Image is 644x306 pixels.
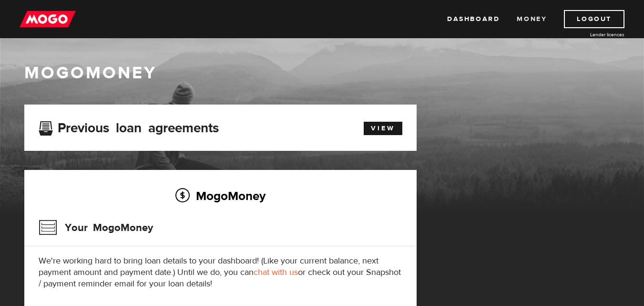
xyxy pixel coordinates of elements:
a: Money [517,10,547,28]
a: View [364,122,402,135]
h2: MogoMoney [39,186,402,206]
h3: Previous loan agreements [39,120,219,133]
a: chat with us [254,267,298,278]
a: Lender licences [553,31,624,38]
a: Dashboard [447,10,500,28]
iframe: LiveChat chat widget [453,84,644,306]
h3: Your MogoMoney [39,215,153,240]
a: Logout [564,10,624,28]
h1: MogoMoney [24,63,620,83]
img: mogo_logo-11ee424be714fa7cbb0f0f49df9e16ec.png [20,10,76,28]
p: We're working hard to bring loan details to your dashboard! (Like your current balance, next paym... [39,255,402,290]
